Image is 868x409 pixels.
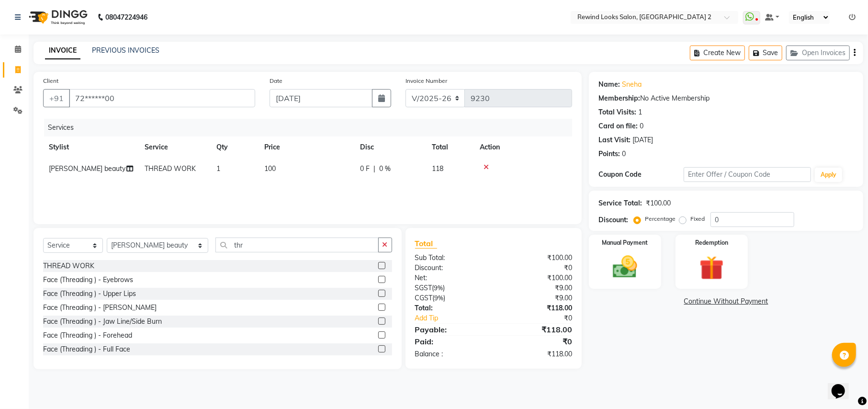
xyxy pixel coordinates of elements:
a: PREVIOUS INVOICES [92,46,159,55]
div: Payable: [408,324,494,335]
b: 08047224946 [105,4,147,31]
th: Action [474,136,572,158]
div: ₹118.00 [494,303,579,313]
span: 100 [264,164,276,173]
span: SGST [415,284,432,292]
div: ₹0 [508,313,579,323]
div: ₹118.00 [494,349,579,359]
div: Balance : [408,349,494,359]
span: | [373,164,375,174]
div: Sub Total: [408,253,494,263]
div: Paid: [408,336,494,347]
div: Face (Threading ) - [PERSON_NAME] [43,303,157,313]
div: Membership: [598,93,640,103]
div: Coupon Code [598,170,684,180]
div: Discount: [598,215,628,225]
div: ₹9.00 [494,293,579,303]
a: Sneha [622,80,642,90]
span: CGST [415,294,433,302]
span: 9% [434,284,443,292]
div: ₹100.00 [494,253,579,263]
div: ₹100.00 [646,198,671,208]
div: Face (Threading ) - Eyebrows [43,275,133,285]
a: INVOICE [45,42,80,59]
span: 118 [432,164,443,173]
div: THREAD WORK [43,261,94,271]
div: 0 [640,121,643,131]
div: Face (Threading ) - Full Face [43,344,130,354]
span: 0 F [360,164,370,174]
button: Open Invoices [786,45,850,60]
span: 1 [216,164,220,173]
span: THREAD WORK [145,164,196,173]
button: +91 [43,89,70,107]
span: Total [415,239,437,249]
span: [PERSON_NAME] beauty [49,164,125,173]
img: _gift.svg [692,253,732,283]
div: ( ) [408,283,494,293]
input: Search or Scan [215,238,378,252]
div: ( ) [408,293,494,303]
span: 0 % [379,164,391,174]
div: ₹118.00 [494,324,579,335]
th: Service [139,136,211,158]
div: ₹9.00 [494,283,579,293]
th: Price [259,136,354,158]
img: _cash.svg [605,253,645,281]
label: Redemption [695,239,728,247]
div: ₹0 [494,263,579,273]
span: 9% [435,294,444,302]
div: Face (Threading ) - Jaw Line/Side Burn [43,317,162,327]
a: Add Tip [408,313,508,323]
button: Apply [815,168,842,182]
div: ₹0 [494,336,579,347]
label: Percentage [645,215,676,223]
div: Services [44,119,579,136]
label: Manual Payment [602,239,648,247]
div: 0 [622,149,626,159]
div: Net: [408,273,494,283]
th: Stylist [43,136,139,158]
div: [DATE] [632,135,653,145]
div: ₹100.00 [494,273,579,283]
div: Total: [408,303,494,313]
iframe: chat widget [828,371,858,399]
div: Face (Threading ) - Forehead [43,330,132,341]
div: Points: [598,149,620,159]
label: Client [43,77,58,85]
th: Qty [211,136,259,158]
div: No Active Membership [598,93,854,103]
label: Date [270,77,282,85]
a: Continue Without Payment [591,296,861,307]
img: logo [24,4,90,31]
th: Disc [354,136,426,158]
div: Total Visits: [598,107,636,117]
th: Total [426,136,474,158]
input: Enter Offer / Coupon Code [684,167,811,182]
div: Last Visit: [598,135,631,145]
div: Discount: [408,263,494,273]
button: Save [749,45,782,60]
button: Create New [690,45,745,60]
label: Fixed [690,215,705,223]
input: Search by Name/Mobile/Email/Code [69,89,255,107]
label: Invoice Number [406,77,447,85]
div: 1 [638,107,642,117]
div: Face (Threading ) - Upper Lips [43,289,136,299]
div: Service Total: [598,198,642,208]
div: Card on file: [598,121,638,131]
div: Name: [598,80,620,90]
